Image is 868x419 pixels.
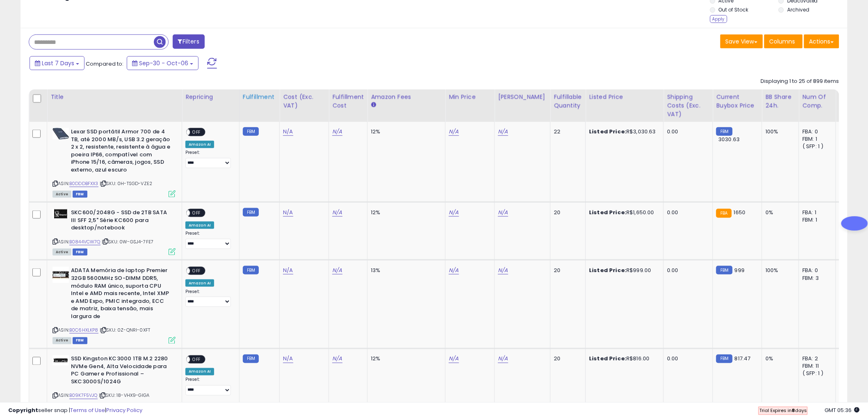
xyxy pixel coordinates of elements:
span: FBM [73,191,87,198]
div: FBM: 1 [802,135,829,143]
span: OFF [190,356,203,363]
div: R$3,030.63 [589,128,657,135]
span: FBM [73,337,87,344]
div: Displaying 1 to 25 of 899 items [761,78,839,85]
b: SSD Kingston KC3000 1TB M.2 2280 NVMe Gen4, Alta Velocidade para PC Gamer e Profissional – SKC300... [71,355,171,388]
b: 8 [792,407,795,414]
a: N/A [498,355,508,363]
div: [PERSON_NAME] [498,93,547,101]
div: Preset: [185,150,233,168]
button: Filters [173,34,205,49]
div: Fulfillment Cost [332,93,364,110]
div: 100% [765,267,793,274]
label: Out of Stock [719,6,749,13]
a: N/A [332,355,342,363]
button: Save View [720,34,763,48]
span: Trial Expires in days [759,407,807,414]
small: FBM [716,355,732,363]
div: ASIN: [53,267,176,343]
a: N/A [283,208,293,217]
a: B0DDDBFXX3 [69,180,98,187]
small: FBM [716,127,732,136]
div: Fulfillment [243,93,276,101]
a: N/A [498,208,508,217]
div: FBA: 0 [802,267,829,274]
a: B0844VCW7Q [69,238,101,245]
div: Preset: [185,377,233,396]
div: FBA: 2 [802,355,829,363]
div: R$816.00 [589,355,657,363]
div: R$999.00 [589,267,657,274]
div: Amazon AI [185,141,214,148]
a: Terms of Use [70,406,105,414]
a: N/A [283,266,293,275]
span: | SKU: 18-VHX9-GIGA [99,392,149,399]
div: 20 [554,267,579,274]
img: 31nHwTtUo3L._SL40_.jpg [53,128,69,140]
button: Actions [804,34,839,48]
img: 31DFVnY5YML._SL40_.jpg [53,209,69,219]
div: Fulfillable Quantity [554,93,582,110]
div: Title [50,93,178,101]
a: N/A [449,355,459,363]
button: Sep-30 - Oct-06 [127,56,199,70]
span: Columns [770,37,795,46]
span: All listings currently available for purchase on Amazon [53,337,71,344]
span: | SKU: 0Z-QNRI-0XFT [100,327,150,333]
span: Sep-30 - Oct-06 [139,59,188,67]
div: Amazon AI [185,368,214,375]
small: Amazon Fees. [371,101,376,109]
span: 999 [735,266,745,274]
div: 0.00 [667,128,706,135]
div: 0% [765,355,793,363]
a: N/A [283,128,293,136]
b: Listed Price: [589,208,626,216]
div: ASIN: [53,128,176,197]
div: BB Share 24h. [765,93,795,110]
div: FBA: 0 [802,128,829,135]
div: 12% [371,128,439,135]
a: N/A [332,208,342,217]
span: OFF [190,129,203,136]
div: seller snap | | [8,407,142,414]
div: 0.00 [667,355,706,363]
div: Apply [710,15,727,23]
div: R$1,650.00 [589,209,657,216]
div: Shipping Costs (Exc. VAT) [667,93,709,119]
small: FBM [243,208,259,217]
small: FBA [716,209,731,218]
span: 3030.63 [718,135,740,143]
div: FBM: 11 [802,363,829,370]
small: FBM [243,355,259,363]
div: Repricing [185,93,236,101]
span: All listings currently available for purchase on Amazon [53,249,71,256]
div: ( SFP: 1 ) [802,143,829,150]
a: N/A [283,355,293,363]
div: 12% [371,209,439,216]
a: Privacy Policy [106,406,142,414]
b: Listed Price: [589,266,626,274]
div: 20 [554,355,579,363]
div: 0% [765,209,793,216]
a: B0C6HXLKP8 [69,327,98,334]
div: Listed Price [589,93,660,101]
b: SKC600/2048G - SSD de 2TB SATA III SFF 2,5" Série KC600 para desktop/notebook [71,209,171,234]
button: Last 7 Days [30,56,85,70]
b: Lexar SSD portátil Armor 700 de 4 TB, até 2000 MB/s, USB 3.2 geração 2 x 2, resistente, resistent... [71,128,171,176]
span: Compared to: [86,60,123,68]
small: FBM [243,127,259,136]
div: FBM: 1 [802,216,829,224]
button: Columns [764,34,803,48]
img: 41Y2ZpHi5PL._SL40_.jpg [53,267,69,283]
b: Listed Price: [589,128,626,135]
span: | SKU: 0W-GSJ4-7FE7 [102,238,153,245]
div: 12% [371,355,439,363]
label: Archived [787,6,809,13]
div: Num of Comp. [802,93,832,110]
div: Amazon Fees [371,93,442,101]
div: 13% [371,267,439,274]
span: 817.47 [735,355,751,363]
img: 31p3IUZV+ZL._SL40_.jpg [53,355,69,366]
div: Current Buybox Price [716,93,758,110]
span: FBM [73,249,87,256]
